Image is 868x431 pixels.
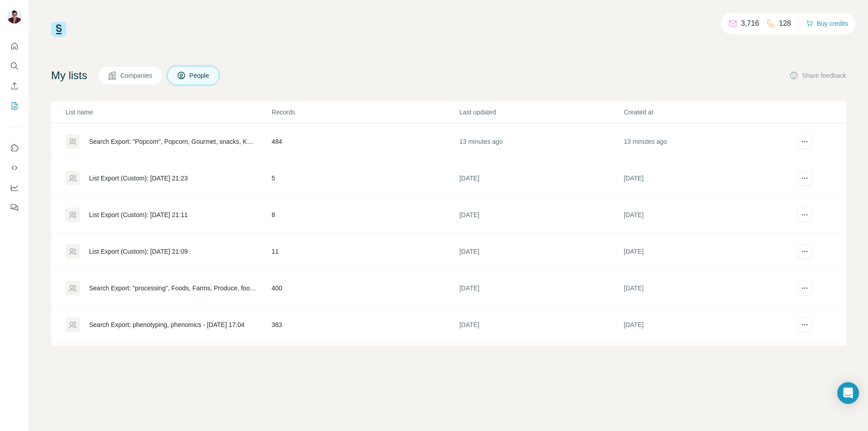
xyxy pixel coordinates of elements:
button: actions [797,208,812,222]
td: 5 [271,160,459,197]
button: Share feedback [789,71,846,80]
td: 484 [271,123,459,160]
td: [DATE] [459,233,623,270]
button: Enrich CSV [7,78,22,94]
h4: My lists [51,68,87,83]
div: List Export (Custom): [DATE] 21:11 [89,210,188,219]
div: Search Export: phenotyping, phenomics - [DATE] 17:04 [89,320,245,329]
div: List Export (Custom): [DATE] 21:09 [89,247,188,256]
td: 11 [271,233,459,270]
p: 128 [779,18,791,29]
span: Companies [120,71,153,80]
td: 400 [271,270,459,307]
td: 13 minutes ago [623,123,788,160]
p: Created at [624,108,787,117]
button: Use Surfe on LinkedIn [7,140,22,156]
td: [DATE] [459,343,623,380]
td: [DATE] [623,197,788,233]
div: Search Export: "Popcorn", Popcorn, Gourmet, snacks, Kernel, Self-employed, 1-10, 11-50, 51-200, [... [89,137,256,146]
td: [DATE] [623,270,788,307]
td: [DATE] [459,160,623,197]
p: 3,716 [741,18,759,29]
div: List Export (Custom): [DATE] 21:23 [89,174,188,183]
button: Quick start [7,38,22,54]
button: Dashboard [7,180,22,196]
button: Feedback [7,199,22,216]
img: Surfe Logo [51,22,66,37]
td: [DATE] [459,197,623,233]
p: List name [66,108,271,117]
td: [DATE] [623,307,788,343]
p: Records [272,108,458,117]
button: Use Surfe API [7,160,22,176]
button: actions [797,244,812,259]
td: 40 [271,343,459,380]
button: Buy credits [806,17,848,30]
td: 383 [271,307,459,343]
p: Last updated [459,108,623,117]
div: Open Intercom Messenger [837,382,859,404]
td: 8 [271,197,459,233]
td: [DATE] [459,270,623,307]
button: Search [7,58,22,74]
img: Avatar [7,9,22,24]
td: 13 minutes ago [459,123,623,160]
td: [DATE] [623,233,788,270]
button: actions [797,317,812,332]
td: [DATE] [623,160,788,197]
td: [DATE] [459,307,623,343]
button: actions [797,171,812,185]
button: My lists [7,98,22,114]
td: [DATE] [623,343,788,380]
span: People [189,71,210,80]
button: actions [797,281,812,295]
button: actions [797,134,812,149]
div: Search Export: "processing", Foods, Farms, Produce, food safety, FSQA, Quality Assurance, Plant M... [89,284,256,293]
